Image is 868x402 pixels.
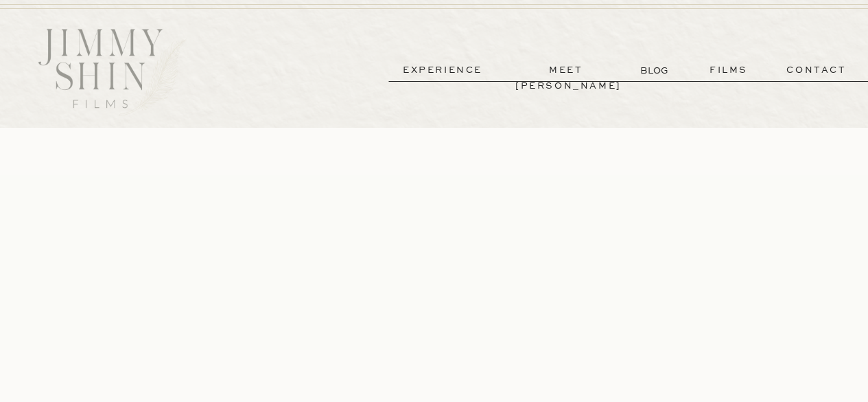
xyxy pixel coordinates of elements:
[767,63,866,78] a: contact
[640,63,671,78] a: BLOG
[392,63,493,78] a: experience
[515,63,617,78] a: meet [PERSON_NAME]
[695,63,762,78] a: films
